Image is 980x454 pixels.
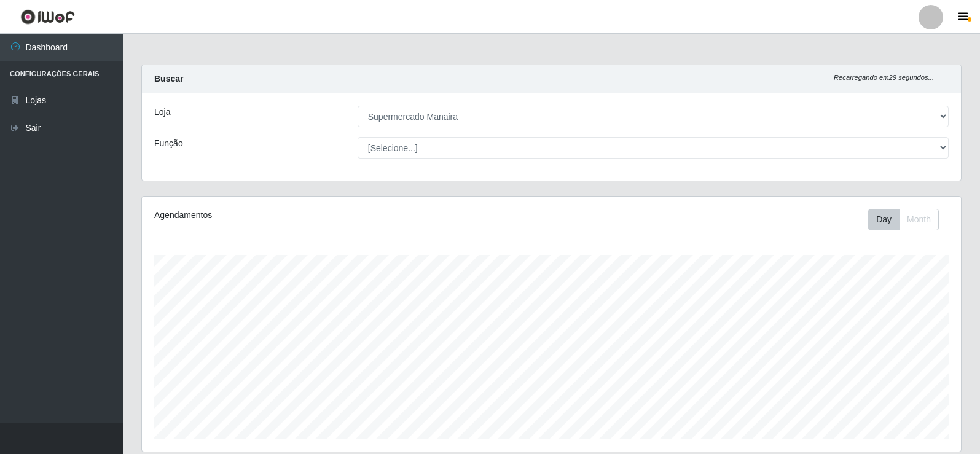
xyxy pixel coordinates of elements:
[154,209,474,222] div: Agendamentos
[868,209,939,230] div: First group
[899,209,939,230] button: Month
[154,74,183,84] strong: Buscar
[154,106,170,119] label: Loja
[868,209,949,230] div: Toolbar with button groups
[20,9,75,25] img: CoreUI Logo
[154,137,183,150] label: Função
[834,74,934,81] i: Recarregando em 29 segundos...
[868,209,900,230] button: Day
